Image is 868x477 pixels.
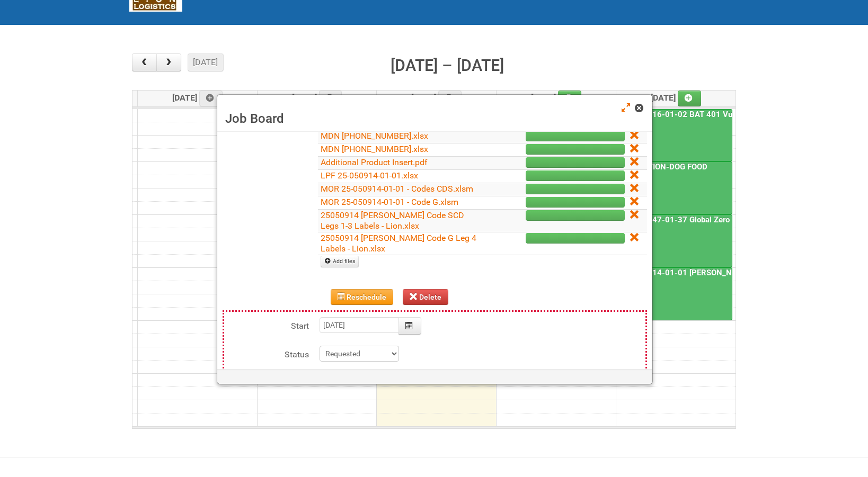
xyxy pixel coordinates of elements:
[618,268,770,277] a: 25-050914-01-01 [PERSON_NAME] C&U
[438,91,462,106] a: Add an event
[321,210,464,231] a: 25050914 [PERSON_NAME] Code SCD Legs 1-3 Labels - Lion.xlsx
[321,256,359,267] a: Add files
[618,162,710,172] a: RELEVATION-DOG FOOD
[321,157,428,167] a: Additional Product Insert.pdf
[225,111,644,127] h3: Job Board
[292,93,342,103] span: [DATE]
[403,289,448,305] button: Delete
[411,93,462,103] span: [DATE]
[617,161,733,214] a: RELEVATION-DOG FOOD
[321,184,473,194] a: MOR 25-050914-01-01 - Codes CDS.xlsm
[558,91,581,106] a: Add an event
[331,289,394,305] button: Reschedule
[617,214,733,267] a: 25-038947-01-37 Global Zero Sugar Tea Test
[618,110,776,119] a: 24-079516-01-02 BAT 401 Vuse Box RCT
[319,91,342,106] a: Add an event
[678,91,701,106] a: Add an event
[651,93,701,103] span: [DATE]
[188,53,224,71] button: [DATE]
[398,317,422,335] button: Calendar
[199,91,223,106] a: Add an event
[321,131,428,141] a: MDN [PHONE_NUMBER].xlsx
[321,197,458,207] a: MOR 25-050914-01-01 - Code G.xlsm
[224,317,309,332] label: Start
[321,170,418,181] a: LPF 25-050914-01-01.xlsx
[391,53,504,78] h2: [DATE] – [DATE]
[531,93,581,103] span: [DATE]
[321,233,476,254] a: 25050914 [PERSON_NAME] Code G Leg 4 Labels - Lion.xlsx
[172,93,223,103] span: [DATE]
[618,215,787,224] a: 25-038947-01-37 Global Zero Sugar Tea Test
[321,144,428,154] a: MDN [PHONE_NUMBER].xlsx
[617,109,733,162] a: 24-079516-01-02 BAT 401 Vuse Box RCT
[617,267,733,320] a: 25-050914-01-01 [PERSON_NAME] C&U
[224,346,309,361] label: Status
